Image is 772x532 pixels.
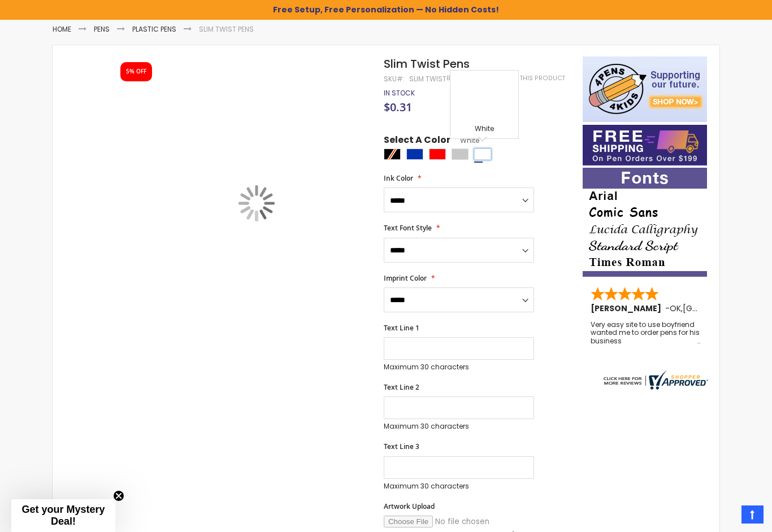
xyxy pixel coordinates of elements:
[409,75,446,84] div: Slim Twist
[384,502,435,511] span: Artwork Upload
[384,323,419,333] span: Text Line 1
[591,303,665,314] span: [PERSON_NAME]
[384,134,450,149] span: Select A Color
[384,273,427,283] span: Imprint Color
[384,99,412,115] span: $0.31
[21,504,105,527] span: Get your Mystery Deal!
[583,125,707,165] img: Free shipping on orders over $199
[450,136,479,145] span: White
[126,68,146,76] div: 5% OFF
[384,173,413,183] span: Ink Color
[199,25,254,34] li: Slim Twist Pens
[583,168,707,277] img: font-personalization-examples
[53,24,71,34] a: Home
[384,56,470,72] span: Slim Twist Pens
[452,149,469,160] div: Silver
[11,499,115,532] div: Get your Mystery Deal!Close teaser
[113,490,124,502] button: Close teaser
[384,422,534,431] p: Maximum 30 characters
[665,303,766,314] span: - ,
[94,24,110,34] a: Pens
[384,88,415,98] span: In stock
[384,442,419,451] span: Text Line 3
[670,303,681,314] span: OK
[583,56,707,122] img: 4pens 4 kids
[679,502,772,532] iframe: Google Customer Reviews
[384,89,415,98] div: Availability
[453,124,515,136] div: White
[446,74,565,82] a: Be the first to review this product
[384,382,419,392] span: Text Line 2
[601,382,708,392] a: 4pens.com certificate URL
[474,149,491,160] div: White
[384,482,534,491] p: Maximum 30 characters
[601,370,708,390] img: 4pens.com widget logo
[429,149,446,160] div: Red
[683,303,766,314] span: [GEOGRAPHIC_DATA]
[591,321,700,345] div: Very easy site to use boyfriend wanted me to order pens for his business
[384,363,534,372] p: Maximum 30 characters
[132,24,176,34] a: Plastic Pens
[384,74,405,84] strong: SKU
[384,223,432,233] span: Text Font Style
[406,149,423,160] div: Blue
